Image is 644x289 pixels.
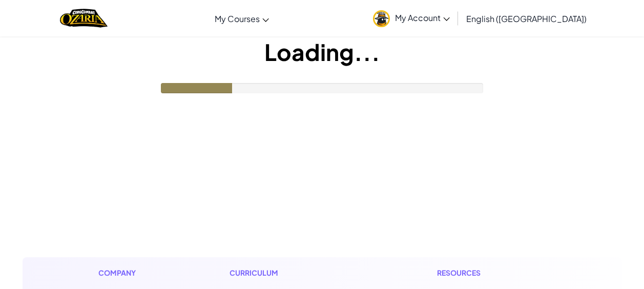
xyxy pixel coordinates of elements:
img: avatar [373,10,390,27]
h1: Company [98,267,146,278]
a: Ozaria by CodeCombat logo [60,8,108,29]
a: English ([GEOGRAPHIC_DATA]) [461,5,592,32]
h1: Resources [437,267,546,278]
a: My Courses [210,5,274,32]
img: Home [60,8,108,29]
span: English ([GEOGRAPHIC_DATA]) [466,13,587,24]
span: My Account [395,12,450,23]
h1: Curriculum [230,267,354,278]
span: My Courses [215,13,260,24]
a: My Account [368,2,455,34]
